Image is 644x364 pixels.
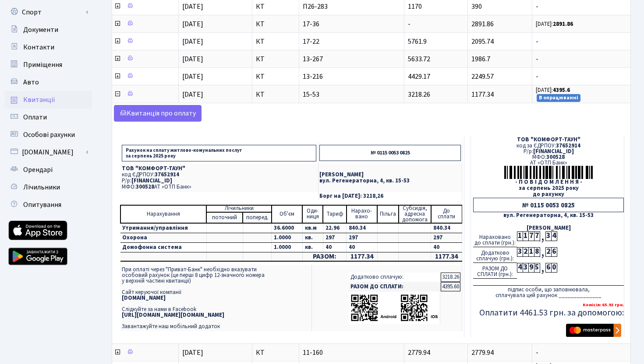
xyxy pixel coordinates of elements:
[408,37,427,46] span: 5761.9
[4,196,92,213] a: Опитування
[303,21,400,28] span: 17-36
[471,90,494,99] span: 1177.34
[302,205,323,223] td: Оди- ниця
[122,184,316,190] p: МФО: АТ «ОТП Банк»
[347,242,378,252] td: 40
[23,165,53,175] span: Орендарі
[431,205,462,223] td: До cплати
[4,126,92,143] a: Особові рахунки
[182,54,203,64] span: [DATE]
[256,21,296,28] span: КТ
[347,233,378,242] td: 297
[537,94,580,102] small: В опрацюванні
[319,145,461,161] p: № 0115 0053 0825
[536,56,627,63] span: -
[120,233,206,242] td: Охорона
[473,263,517,279] div: РАЗОМ ДО СПЛАТИ (грн.):
[536,3,627,10] span: -
[566,324,621,337] img: Masterpass
[408,2,422,11] span: 1170
[302,252,346,261] td: РАЗОМ:
[206,205,272,212] td: Лічильники
[182,90,203,99] span: [DATE]
[272,223,303,233] td: 36.6000
[122,145,316,161] p: Рахунок на сплату житлово-комунальних послуг за серпень 2025 року
[473,179,624,185] div: - П О В І Д О М Л Е Н Н Я -
[4,108,92,126] a: Оплати
[323,205,346,223] td: Тариф
[408,90,430,99] span: 3218.26
[319,178,461,184] p: вул. Регенераторна, 4, кв. 15-53
[377,205,398,223] td: Пільга
[4,91,92,108] a: Квитанції
[256,38,296,45] span: КТ
[256,73,296,80] span: КТ
[517,247,523,257] div: 3
[408,348,430,357] span: 2779.94
[243,212,272,223] td: поперед.
[545,263,551,273] div: 6
[553,86,570,94] b: 4395.6
[23,130,75,140] span: Особові рахунки
[136,183,154,191] span: 300528
[473,154,624,160] div: МФО:
[120,205,206,223] td: Нарахування
[23,77,39,87] span: Авто
[122,294,166,302] b: [DOMAIN_NAME]
[120,265,312,331] td: При оплаті через "Приват-Банк" необхідно вказувати особовий рахунок (це перші 8 цифр 12-значного ...
[302,223,323,233] td: кв.м
[471,19,494,29] span: 2891.86
[319,172,461,178] p: [PERSON_NAME]
[120,242,206,252] td: Домофонна система
[303,349,400,356] span: 11-160
[23,60,62,70] span: Приміщення
[23,200,61,210] span: Опитування
[349,273,440,282] td: Додатково сплачую:
[256,3,296,10] span: КТ
[23,95,55,105] span: Квитанції
[473,160,624,166] div: АТ «ОТП Банк»
[473,285,624,298] div: підпис особи, що заповнювала, сплачувала цей рахунок ______________
[122,172,316,178] p: код ЄДРПОУ:
[4,143,92,161] a: [DOMAIN_NAME]
[431,223,462,233] td: 840.34
[551,263,557,273] div: 0
[523,231,528,241] div: 1
[536,20,573,28] small: [DATE]:
[471,348,494,357] span: 2779.94
[319,193,461,199] p: Борг на [DATE]: 3218,26
[4,3,92,21] a: Спорт
[517,263,523,273] div: 4
[323,223,346,233] td: 22.96
[431,233,462,242] td: 297
[4,38,92,56] a: Контакти
[473,213,624,218] div: вул. Регенераторна, 4, кв. 15-53
[350,294,438,322] img: apps-qrcodes.png
[256,349,296,356] span: КТ
[122,166,316,171] p: ТОВ "КОМФОРТ-ТАУН"
[349,282,440,291] td: РАЗОМ ДО СПЛАТИ:
[551,231,557,241] div: 4
[536,86,570,94] small: [DATE]:
[534,247,540,257] div: 8
[534,263,540,273] div: 5
[540,231,545,241] div: ,
[473,185,624,191] div: за серпень 2025 року
[206,212,243,223] td: поточний
[272,242,303,252] td: 1.0000
[408,54,430,64] span: 5633.72
[122,178,316,184] p: Р/р:
[4,161,92,178] a: Орендарі
[471,72,494,81] span: 2249.57
[272,205,303,223] td: Об'єм
[533,147,574,155] span: [FINANCIAL_ID]
[553,20,573,28] b: 2891.86
[523,247,528,257] div: 2
[303,73,400,80] span: 13-216
[471,37,494,46] span: 2095.74
[182,19,203,29] span: [DATE]
[528,247,534,257] div: 1
[473,247,517,263] div: Додатково сплачую (грн.):
[536,38,627,45] span: -
[256,56,296,63] span: КТ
